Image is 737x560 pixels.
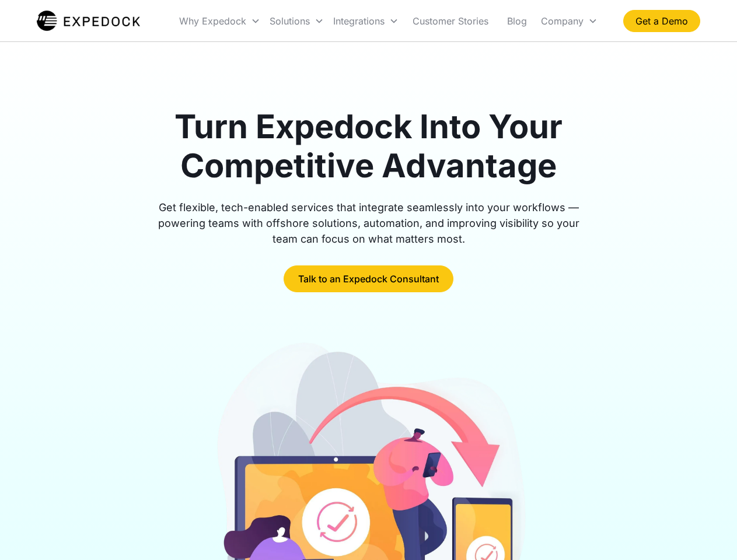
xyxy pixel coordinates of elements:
[37,9,140,33] img: Expedock Logo
[265,1,329,41] div: Solutions
[145,107,593,185] h1: Turn Expedock Into Your Competitive Advantage
[403,1,498,41] a: Customer Stories
[498,1,536,41] a: Blog
[329,1,403,41] div: Integrations
[174,1,265,41] div: Why Expedock
[37,9,140,33] a: home
[179,15,246,27] div: Why Expedock
[623,10,700,32] a: Get a Demo
[679,504,737,560] iframe: Chat Widget
[284,265,453,292] a: Talk to an Expedock Consultant
[145,199,593,247] div: Get flexible, tech-enabled services that integrate seamlessly into your workflows — powering team...
[541,15,584,27] div: Company
[333,15,385,27] div: Integrations
[270,15,310,27] div: Solutions
[536,1,602,41] div: Company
